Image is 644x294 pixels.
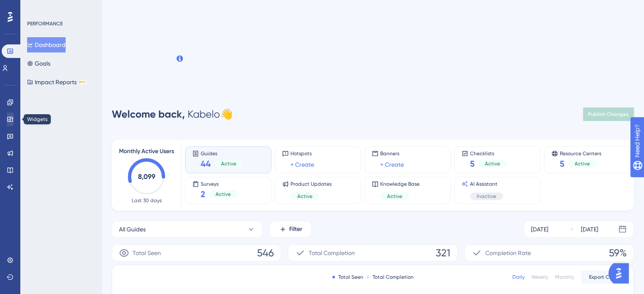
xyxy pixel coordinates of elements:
div: Kabelo 👋 [112,107,233,121]
span: Product Updates [290,181,332,187]
div: [DATE] [531,224,548,234]
span: AI Assistant [470,181,503,187]
span: Active [216,191,231,198]
span: Active [485,160,500,167]
span: Banners [380,150,404,157]
span: Resource Centers [560,150,601,156]
span: Need Help? [20,2,53,12]
button: Dashboard [27,37,66,52]
span: Active [387,193,402,200]
button: All Guides [112,221,263,238]
span: 44 [201,158,211,170]
a: + Create [290,159,314,170]
span: Knowledge Base [380,181,420,187]
span: 321 [436,246,451,260]
div: Total Seen [332,274,363,280]
span: Filter [289,224,302,234]
span: Export CSV [589,274,616,280]
span: Monthly Active Users [119,146,174,157]
button: Publish Changes [583,107,634,121]
span: Completion Rate [485,248,531,258]
span: Surveys [201,181,238,187]
div: BETA [78,80,86,84]
span: Last 30 days [132,197,162,204]
div: Monthly [555,274,574,280]
span: Active [575,160,590,167]
span: 59% [609,246,627,260]
span: 546 [257,246,274,260]
span: Publish Changes [588,111,629,118]
span: All Guides [119,224,146,234]
span: 2 [201,188,205,200]
span: Total Seen [133,248,161,258]
text: 8,099 [138,173,155,181]
span: Total Completion [309,248,355,258]
div: [DATE] [581,224,598,234]
div: PERFORMANCE [27,20,63,27]
span: 5 [470,158,475,170]
button: Filter [269,221,312,238]
span: Checklists [470,150,507,156]
button: Export CSV [581,270,623,284]
iframe: UserGuiding AI Assistant Launcher [608,261,634,286]
div: Weekly [531,274,548,280]
div: Daily [512,274,525,280]
span: Active [221,160,236,167]
span: Welcome back, [112,108,185,120]
a: + Create [380,159,404,170]
span: Hotspots [290,150,314,157]
button: Impact ReportsBETA [27,74,86,90]
span: Guides [201,150,243,156]
button: Goals [27,56,50,71]
div: Total Completion [367,274,414,280]
span: Inactive [477,193,496,200]
span: 5 [560,158,564,170]
span: Active [297,193,312,200]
